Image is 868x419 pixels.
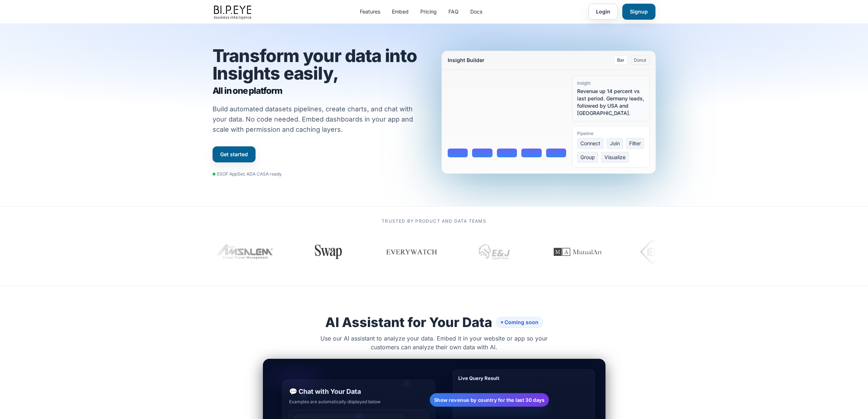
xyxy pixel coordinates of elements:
span: Coming soon [497,317,543,327]
a: Get started [213,146,256,162]
button: Bar [614,55,628,65]
span: All in one platform [213,85,427,97]
h1: Transform your data into Insights easily, [213,47,427,97]
img: Everywatch [385,241,438,263]
a: Embed [392,8,409,15]
img: Amsalem [217,245,274,259]
span: Visualize [601,152,629,163]
button: Donut [631,55,650,65]
p: Trusted by product and data teams [213,218,656,224]
p: Build automated datasets pipelines, create charts, and chat with your data. No code needed. Embed... [213,104,423,135]
a: Login [588,4,618,20]
h2: AI Assistant for Your Data [325,315,543,330]
div: ESOF AppSec ADA CASA ready [213,171,282,177]
img: IBI [640,237,681,266]
div: Insight Builder [448,57,484,64]
img: bipeye-logo [213,4,254,20]
a: Signup [622,4,655,20]
img: Swap [311,245,345,259]
img: EJ Capital [476,234,513,270]
span: Join [607,138,623,149]
span: Group [577,152,598,163]
a: Features [360,8,380,15]
span: Filter [626,138,644,149]
p: Use our AI assistant to analyze your data. Embed it in your website or app so your customers can ... [312,334,557,351]
img: MutualArt [545,234,611,270]
div: Revenue up 14 percent vs last period. Germany leads, followed by USA and [GEOGRAPHIC_DATA]. [577,88,645,117]
span: Connect [577,138,604,149]
div: Insight [577,80,645,86]
a: Pricing [420,8,437,15]
a: FAQ [448,8,459,15]
a: Docs [470,8,482,15]
div: Pipeline [577,131,645,137]
div: Bar chart [448,76,567,157]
